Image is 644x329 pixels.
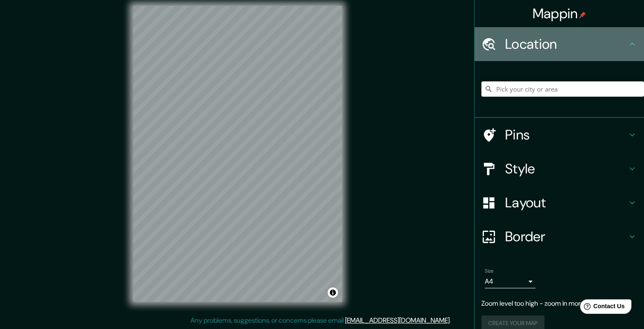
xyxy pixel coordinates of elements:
[475,118,644,152] div: Pins
[452,315,454,326] div: .
[485,268,494,275] label: Size
[569,296,635,320] iframe: Help widget launcher
[505,194,627,211] h4: Layout
[533,5,586,22] h4: Mappin
[475,27,644,61] div: Location
[505,126,627,143] h4: Pins
[328,287,338,298] button: Toggle attribution
[481,298,637,309] p: Zoom level too high - zoom in more
[475,220,644,254] div: Border
[481,81,644,97] input: Pick your city or area
[485,275,536,288] div: A4
[475,186,644,220] div: Layout
[505,160,627,177] h4: Style
[451,315,452,326] div: .
[505,36,627,53] h4: Location
[475,152,644,186] div: Style
[133,6,342,302] canvas: Map
[505,228,627,245] h4: Border
[579,11,586,18] img: pin-icon.png
[345,316,450,325] a: [EMAIL_ADDRESS][DOMAIN_NAME]
[191,315,451,326] p: Any problems, suggestions, or concerns please email .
